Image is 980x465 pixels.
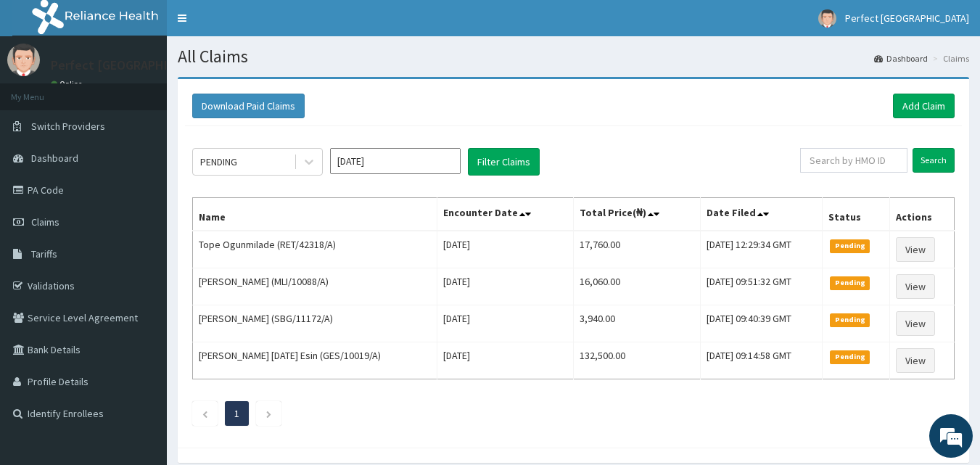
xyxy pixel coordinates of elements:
th: Date Filed [700,198,822,231]
a: Next page [265,407,272,420]
a: Previous page [202,407,208,420]
a: View [896,274,935,299]
span: Claims [31,215,59,229]
button: Filter Claims [468,148,540,176]
td: [DATE] [437,268,573,305]
li: Claims [929,52,969,65]
input: Search [913,148,955,173]
img: User Image [818,9,836,28]
th: Actions [889,198,954,231]
td: [DATE] [437,342,573,379]
td: [DATE] [437,305,573,342]
td: 17,760.00 [574,231,701,268]
div: PENDING [200,155,237,169]
span: Pending [830,276,870,289]
td: 16,060.00 [574,268,701,305]
button: Download Paid Claims [192,94,305,118]
a: View [896,237,935,262]
td: 3,940.00 [574,305,701,342]
img: User Image [7,44,40,76]
th: Encounter Date [437,198,573,231]
td: 132,500.00 [574,342,701,379]
td: [DATE] 12:29:34 GMT [700,231,822,268]
td: [PERSON_NAME] (SBG/11172/A) [193,305,437,342]
td: [DATE] [437,231,573,268]
a: Page 1 is your current page [234,407,239,420]
input: Search by HMO ID [800,148,907,173]
th: Name [193,198,437,231]
td: [DATE] 09:51:32 GMT [700,268,822,305]
th: Status [823,198,889,231]
a: Dashboard [874,52,928,65]
td: [DATE] 09:14:58 GMT [700,342,822,379]
p: Perfect [GEOGRAPHIC_DATA] [51,59,217,72]
span: Pending [830,239,870,252]
td: [PERSON_NAME] (MLI/10088/A) [193,268,437,305]
input: Select Month and Year [330,148,461,174]
h1: All Claims [178,47,969,66]
a: View [896,311,935,336]
a: View [896,348,935,373]
th: Total Price(₦) [574,198,701,231]
span: Dashboard [31,152,78,165]
a: Add Claim [893,94,955,118]
span: Tariffs [31,247,57,260]
a: Online [51,79,86,89]
span: Switch Providers [31,120,105,133]
td: Tope Ogunmilade (RET/42318/A) [193,231,437,268]
span: Pending [830,313,870,326]
td: [PERSON_NAME] [DATE] Esin (GES/10019/A) [193,342,437,379]
span: Pending [830,350,870,363]
span: Perfect [GEOGRAPHIC_DATA] [845,12,969,25]
td: [DATE] 09:40:39 GMT [700,305,822,342]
